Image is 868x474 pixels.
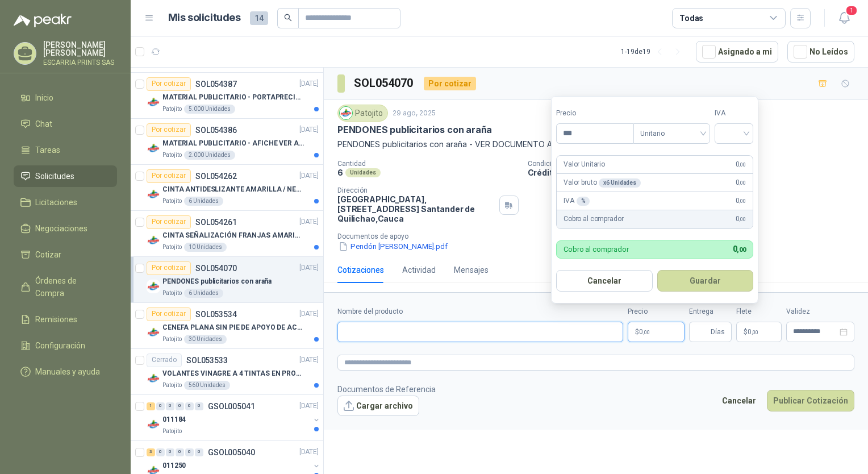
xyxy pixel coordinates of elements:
[284,14,292,22] span: search
[337,240,449,252] button: Pendón [PERSON_NAME].pdf
[337,138,854,151] p: PENDONES publicitarios con araña - VER DOCUMENTO ADJUNTO
[147,215,191,229] div: Por cotizar
[556,108,633,119] label: Precio
[299,355,319,365] p: [DATE]
[147,400,321,436] a: 1 0 0 0 0 0 GSOL005041[DATE] Company Logo011184Patojito
[162,197,182,206] p: Patojito
[35,144,60,156] span: Tareas
[643,329,650,335] span: ,00
[337,168,343,177] p: 6
[340,107,352,119] img: Company Logo
[744,329,748,335] span: $
[184,243,227,252] div: 10 Unidades
[739,198,746,204] span: ,00
[195,310,237,318] p: SOL053534
[35,170,74,182] span: Solicitudes
[168,10,241,26] h1: Mis solicitudes
[14,192,117,213] a: Licitaciones
[147,418,160,431] img: Company Logo
[564,177,641,188] p: Valor bruto
[162,276,272,287] p: PENDONES publicitarios con araña
[147,448,155,456] div: 3
[184,335,227,344] div: 30 Unidades
[162,322,304,333] p: CENEFA PLANA SIN PIE DE APOYO DE ACUERDO A LA IMAGEN ADJUNTA
[299,217,319,227] p: [DATE]
[834,8,854,28] button: 1
[299,78,319,89] p: [DATE]
[739,216,746,222] span: ,00
[162,414,186,425] p: 011184
[786,306,854,317] label: Validez
[337,124,492,136] p: PENDONES publicitarios con araña
[299,263,319,273] p: [DATE]
[162,368,304,379] p: VOLANTES VINAGRE A 4 TINTAS EN PROPALCOTE VER ARCHIVO ADJUNTO
[162,105,182,114] p: Patojito
[131,211,323,257] a: Por cotizarSOL054261[DATE] Company LogoCINTA SEÑALIZACIÓN FRANJAS AMARILLAS NEGRAPatojito10 Unidades
[787,41,854,63] button: No Leídos
[147,326,160,339] img: Company Logo
[195,126,237,134] p: SOL054386
[147,402,155,410] div: 1
[131,165,323,211] a: Por cotizarSOL054262[DATE] Company LogoCINTA ANTIDESLIZANTE AMARILLA / NEGRAPatojito6 Unidades
[564,246,629,253] p: Cobro al comprador
[35,365,100,378] span: Manuales y ayuda
[737,246,746,253] span: ,00
[337,264,384,276] div: Cotizaciones
[147,372,160,385] img: Company Logo
[402,264,436,276] div: Actividad
[184,105,235,114] div: 5.000 Unidades
[14,361,117,382] a: Manuales y ayuda
[147,280,160,293] img: Company Logo
[424,77,476,90] div: Por cotizar
[195,264,237,272] p: SOL054070
[716,390,762,411] button: Cancelar
[162,335,182,344] p: Patojito
[14,113,117,135] a: Chat
[147,261,191,275] div: Por cotizar
[739,180,746,186] span: ,00
[14,14,72,27] img: Logo peakr
[639,329,650,335] span: 0
[14,165,117,187] a: Solicitudes
[599,178,641,188] div: x 6 Unidades
[640,125,703,142] span: Unitario
[337,105,388,122] div: Patojito
[299,309,319,319] p: [DATE]
[299,124,319,135] p: [DATE]
[337,383,436,396] p: Documentos de Referencia
[393,108,436,119] p: 29 ago, 2025
[162,289,182,298] p: Patojito
[184,151,235,160] div: 2.000 Unidades
[147,234,160,247] img: Company Logo
[208,402,255,410] p: GSOL005041
[162,243,182,252] p: Patojito
[14,218,117,239] a: Negociaciones
[147,188,160,201] img: Company Logo
[299,447,319,458] p: [DATE]
[131,119,323,165] a: Por cotizarSOL054386[DATE] Company LogoMATERIAL PUBLICITARIO - AFICHE VER ADJUNTOPatojito2.000 Un...
[147,123,191,137] div: Por cotizar
[162,427,182,436] p: Patojito
[35,248,61,261] span: Cotizar
[556,270,653,292] button: Cancelar
[35,275,106,300] span: Órdenes de Compra
[162,184,304,195] p: CINTA ANTIDESLIZANTE AMARILLA / NEGRA
[739,161,746,168] span: ,00
[35,92,53,104] span: Inicio
[299,401,319,411] p: [DATE]
[131,257,323,303] a: Por cotizarSOL054070[DATE] Company LogoPENDONES publicitarios con arañaPatojito6 Unidades
[250,11,268,25] span: 14
[748,329,758,335] span: 0
[43,41,117,57] p: [PERSON_NAME] [PERSON_NAME]
[689,306,732,317] label: Entrega
[621,43,687,61] div: 1 - 19 de 19
[715,108,753,119] label: IVA
[736,306,782,317] label: Flete
[345,168,381,177] div: Unidades
[736,177,746,188] span: 0
[14,309,117,330] a: Remisiones
[845,5,858,16] span: 1
[208,448,255,456] p: GSOL005040
[184,289,223,298] div: 6 Unidades
[711,322,725,342] span: Días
